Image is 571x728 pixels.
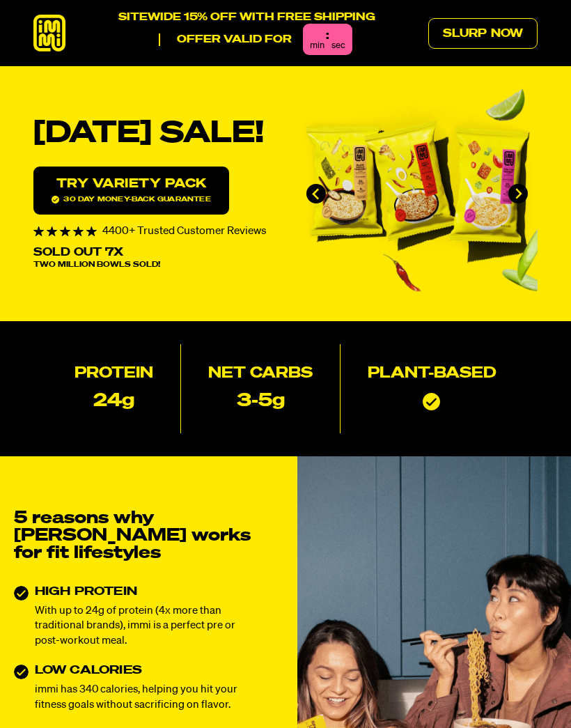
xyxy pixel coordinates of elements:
[310,41,324,50] span: min
[33,226,274,237] div: 4400+ Trusted Customer Reviews
[159,33,292,46] p: Offer valid for
[368,366,496,382] h2: Plant-based
[75,366,153,382] h2: Protein
[35,682,260,712] p: immi has 340 calories, helping you hit your fitness goals without sacrificing on flavor.
[297,88,538,299] li: 1 of 4
[33,247,123,258] p: Sold Out 7X
[35,586,260,598] h3: HIGH PROTEIN
[33,166,229,215] a: Try variety Pack30 day money-back guarantee
[35,665,260,676] h3: LOW CALORIES
[331,41,345,50] span: sec
[326,29,329,42] div: :
[508,184,528,203] button: Next slide
[52,196,210,203] span: 30 day money-back guarantee
[208,366,313,382] h2: Net Carbs
[93,393,134,411] p: 24g
[297,88,538,299] div: immi slideshow
[33,261,160,269] span: Two Million Bowls Sold!
[35,603,260,648] p: With up to 24g of protein (4x more than traditional brands), immi is a perfect pre or post-workou...
[14,510,260,562] h2: 5 reasons why [PERSON_NAME] works for fit lifestyles
[118,11,375,24] p: SITEWIDE 15% OFF WITH FREE SHIPPING
[237,393,285,411] p: 3-5g
[428,18,538,49] a: Slurp Now
[33,118,274,148] h1: [DATE] SALE!
[306,184,326,203] button: Go to last slide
